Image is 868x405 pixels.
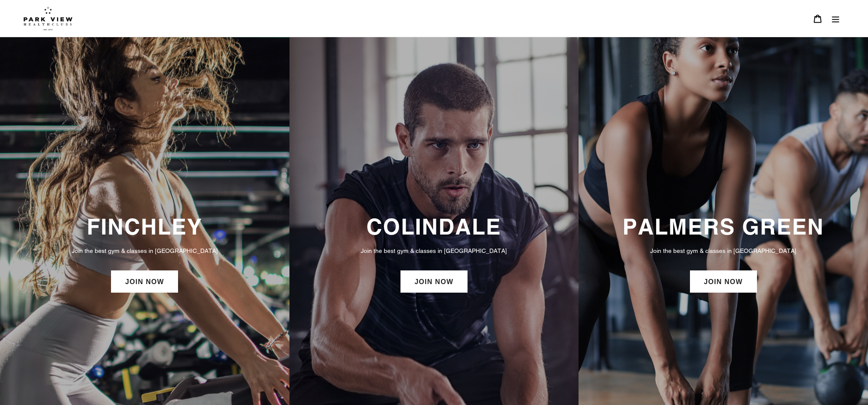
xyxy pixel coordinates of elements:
[9,246,281,255] p: Join the best gym & classes in [GEOGRAPHIC_DATA]
[690,270,757,293] a: JOIN NOW: Palmers Green Membership
[298,246,570,255] p: Join the best gym & classes in [GEOGRAPHIC_DATA]
[400,270,468,293] a: JOIN NOW: Colindale Membership
[9,214,281,240] h3: FINCHLEY
[587,246,859,255] p: Join the best gym & classes in [GEOGRAPHIC_DATA]
[111,270,178,293] a: JOIN NOW: Finchley Membership
[827,9,845,28] button: Menu
[298,214,570,240] h3: COLINDALE
[23,6,73,30] img: Park view health clubs is a gym near you.
[587,214,859,240] h3: PALMERS GREEN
